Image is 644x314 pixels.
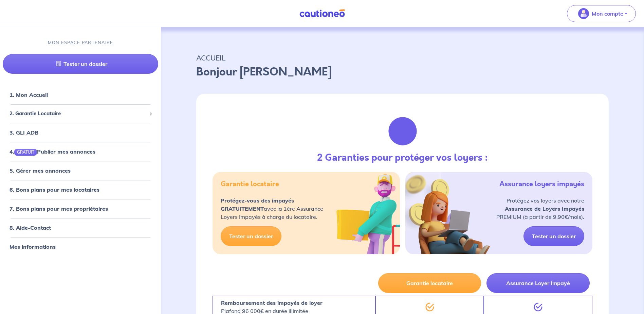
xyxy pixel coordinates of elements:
[297,9,348,18] img: Cautioneo
[3,126,158,139] div: 3. GLI ADB
[196,64,609,80] p: Bonjour [PERSON_NAME]
[3,107,158,121] div: 2. Garantie Locataire
[3,88,158,102] div: 1. Mon Accueil
[486,273,590,293] button: Assurance Loyer Impayé
[10,224,51,231] a: 8. Aide-Contact
[10,110,146,118] span: 2. Garantie Locataire
[10,205,108,212] a: 7. Bons plans pour mes propriétaires
[523,226,584,246] a: Tester un dossier
[3,240,158,254] div: Mes informations
[221,197,294,212] strong: Protégez-vous des impayés GRATUITEMENT
[3,164,158,177] div: 5. Gérer mes annonces
[221,180,279,188] h5: Garantie locataire
[3,202,158,215] div: 7. Bons plans pour mes propriétaires
[10,243,56,250] a: Mes informations
[10,92,48,99] a: 1. Mon Accueil
[196,52,609,64] p: ACCUEIL
[221,226,281,246] a: Tester un dossier
[3,54,158,74] a: Tester un dossier
[221,196,323,221] p: avec la 1ère Assurance Loyers Impayés à charge du locataire.
[578,8,589,19] img: illu_account_valid_menu.svg
[48,39,113,46] p: MON ESPACE PARTENAIRE
[505,205,584,212] strong: Assurance de Loyers Impayés
[10,167,71,174] a: 5. Gérer mes annonces
[567,5,636,22] button: illu_account_valid_menu.svgMon compte
[592,10,623,18] p: Mon compte
[317,152,488,164] h3: 2 Garanties pour protéger vos loyers :
[10,129,38,136] a: 3. GLI ADB
[378,273,481,293] button: Garantie locataire
[384,113,421,150] img: justif-loupe
[221,299,323,306] strong: Remboursement des impayés de loyer
[10,186,99,193] a: 6. Bons plans pour mes locataires
[3,145,158,158] div: 4.GRATUITPublier mes annonces
[496,196,584,221] p: Protégez vos loyers avec notre PREMIUM (à partir de 9,90€/mois).
[499,180,584,188] h5: Assurance loyers impayés
[10,148,95,155] a: 4.GRATUITPublier mes annonces
[3,183,158,196] div: 6. Bons plans pour mes locataires
[3,221,158,234] div: 8. Aide-Contact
